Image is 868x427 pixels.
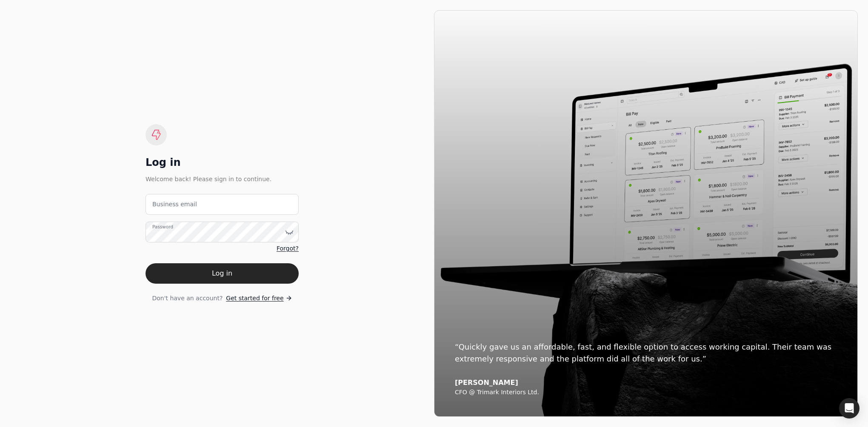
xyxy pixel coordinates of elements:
a: Get started for free [226,294,292,303]
button: Log in [146,263,299,284]
div: Open Intercom Messenger [839,398,859,418]
div: Welcome back! Please sign in to continue. [146,174,299,184]
span: Don't have an account? [152,294,223,303]
a: Forgot? [277,244,299,253]
div: Log in [146,156,299,169]
div: CFO @ Trimark Interiors Ltd. [455,389,837,396]
label: Business email [152,200,197,209]
div: “Quickly gave us an affordable, fast, and flexible option to access working capital. Their team w... [455,341,837,365]
div: [PERSON_NAME] [455,379,837,387]
span: Get started for free [226,294,283,303]
label: Password [152,224,173,231]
